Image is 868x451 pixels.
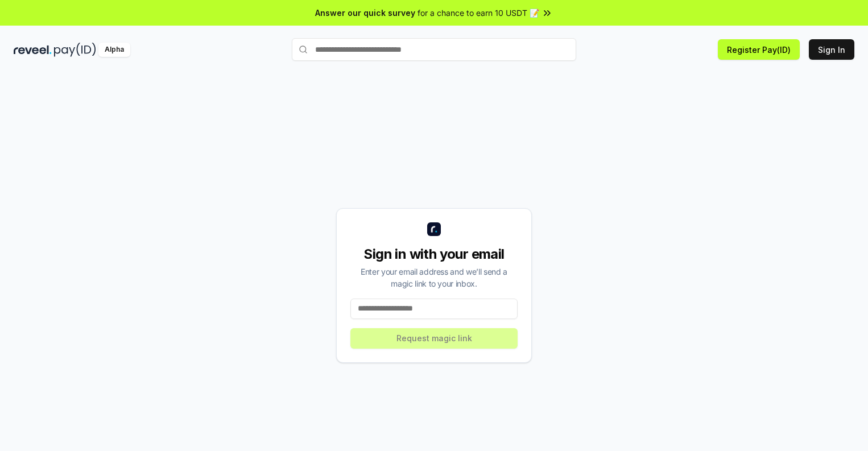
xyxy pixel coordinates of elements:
img: reveel_dark [14,43,52,57]
button: Register Pay(ID) [718,39,800,60]
div: Alpha [98,43,130,57]
span: Answer our quick survey [315,7,415,19]
img: logo_small [427,222,441,236]
span: for a chance to earn 10 USDT 📝 [418,7,539,19]
div: Sign in with your email [350,245,518,263]
img: pay_id [54,43,96,57]
button: Sign In [809,39,854,60]
div: Enter your email address and we’ll send a magic link to your inbox. [350,266,518,289]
